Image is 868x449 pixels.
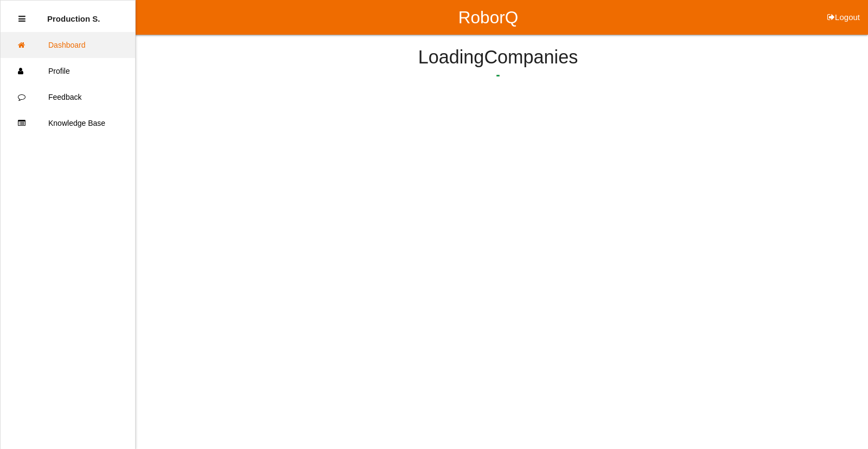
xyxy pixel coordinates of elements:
[163,47,833,68] h4: Loading Companies
[1,110,135,136] a: Knowledge Base
[18,6,25,32] div: Close
[1,58,135,84] a: Profile
[1,84,135,110] a: Feedback
[1,32,135,58] a: Dashboard
[47,6,100,23] p: Production Shifts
